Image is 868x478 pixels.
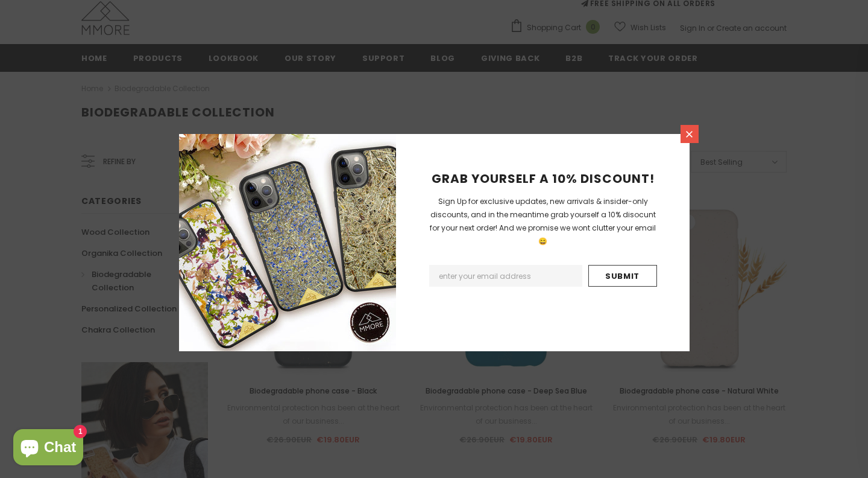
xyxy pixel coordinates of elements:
span: Sign Up for exclusive updates, new arrivals & insider-only discounts, and in the meantime grab yo... [430,196,656,246]
input: Email Address [429,265,582,287]
input: Submit [588,265,657,287]
inbox-online-store-chat: Shopify online store chat [10,429,87,468]
span: GRAB YOURSELF A 10% DISCOUNT! [432,170,655,187]
a: Close [681,125,699,143]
